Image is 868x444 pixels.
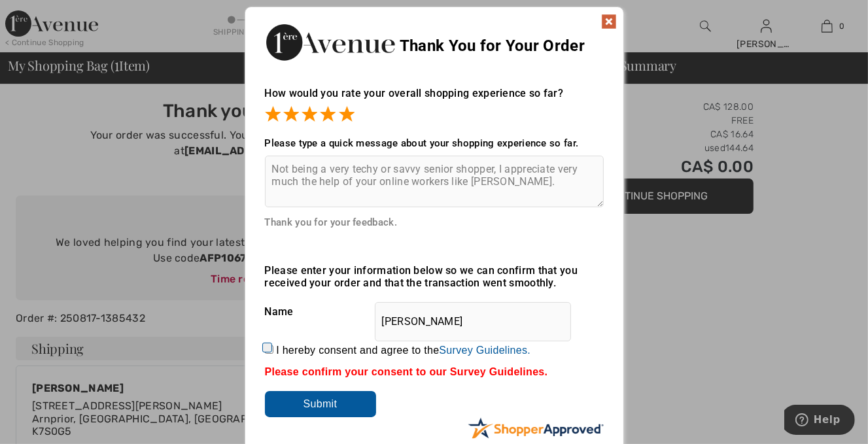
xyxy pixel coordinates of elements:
[601,14,617,29] img: x
[265,20,396,64] img: Thank You for Your Order
[265,366,604,378] div: Please confirm your consent to our Survey Guidelines.
[265,216,604,228] div: Thank you for your feedback.
[439,345,530,356] a: Survey Guidelines.
[265,296,604,328] div: Name
[265,137,604,149] div: Please type a quick message about your shopping experience so far.
[265,74,604,124] div: How would you rate your overall shopping experience so far?
[265,391,376,417] input: Submit
[276,345,530,356] label: I hereby consent and agree to the
[29,9,56,21] span: Help
[400,37,585,55] span: Thank You for Your Order
[265,264,604,289] div: Please enter your information below so we can confirm that you received your order and that the t...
